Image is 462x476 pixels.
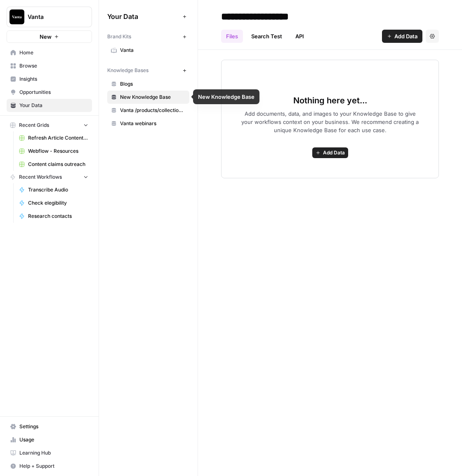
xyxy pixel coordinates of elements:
[7,171,92,183] button: Recent Workflows
[7,46,92,59] a: Home
[7,420,92,433] a: Settings
[28,212,88,220] span: Research contacts
[15,183,92,196] a: Transcribe Audio
[323,149,345,156] span: Add Data
[7,446,92,460] a: Learning Hub
[246,30,287,43] a: Search Test
[7,119,92,131] button: Recent Grids
[107,117,189,130] a: Vanta webinars
[19,462,88,470] span: Help + Support
[15,210,92,223] a: Research contacts
[19,62,88,70] span: Browse
[107,12,179,21] span: Your Data
[7,30,92,43] button: New
[120,93,186,101] span: New Knowledge Base
[19,89,88,96] span: Opportunities
[7,59,92,72] a: Browse
[107,91,189,104] a: New Knowledge Base
[40,33,52,41] span: New
[120,47,186,54] span: Vanta
[221,30,243,43] a: Files
[19,423,88,430] span: Settings
[120,80,186,88] span: Blogs
[107,44,189,57] a: Vanta
[7,7,92,27] button: Workspace: Vanta
[7,460,92,473] button: Help + Support
[7,99,92,112] a: Your Data
[19,75,88,83] span: Insights
[107,104,189,117] a: Vanta /products/collection/resources
[107,77,189,91] a: Blogs
[19,49,88,56] span: Home
[290,30,309,43] a: API
[19,102,88,109] span: Your Data
[28,134,88,142] span: Refresh Article Content (+ Webinar Quotes)
[120,120,186,127] span: Vanta webinars
[28,161,88,168] span: Content claims outreach
[15,158,92,171] a: Content claims outreach
[107,33,131,40] span: Brand Kits
[19,436,88,443] span: Usage
[7,433,92,446] a: Usage
[15,145,92,158] a: Webflow - Resources
[7,86,92,99] a: Opportunities
[15,131,92,145] a: Refresh Article Content (+ Webinar Quotes)
[382,30,422,43] button: Add Data
[7,72,92,86] a: Insights
[312,147,348,158] button: Add Data
[28,13,78,21] span: Vanta
[28,147,88,155] span: Webflow - Resources
[28,186,88,194] span: Transcribe Audio
[28,199,88,207] span: Check elegibility
[120,107,186,114] span: Vanta /products/collection/resources
[19,173,62,181] span: Recent Workflows
[107,67,148,74] span: Knowledge Bases
[19,449,88,457] span: Learning Hub
[394,32,417,40] span: Add Data
[9,9,24,24] img: Vanta Logo
[15,196,92,210] a: Check elegibility
[293,95,367,106] span: Nothing here yet...
[238,110,422,134] span: Add documents, data, and images to your Knowledge Base to give your workflows context on your bus...
[19,121,49,129] span: Recent Grids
